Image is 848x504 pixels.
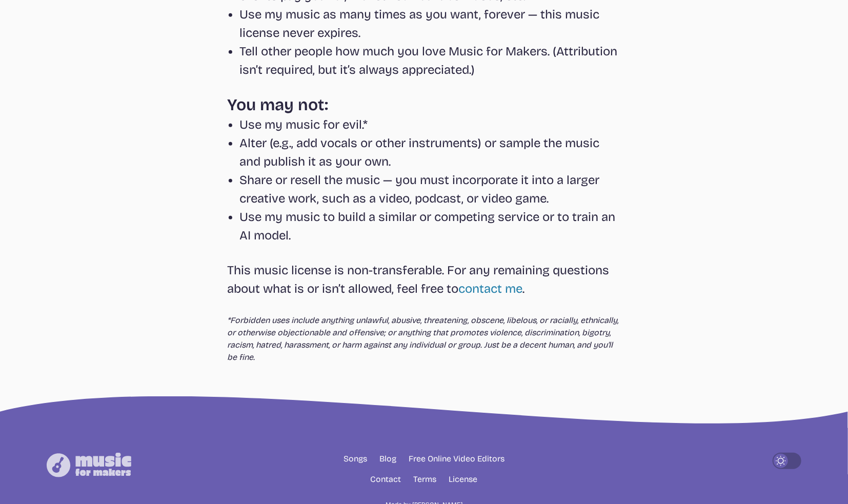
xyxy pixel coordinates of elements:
a: Blog [379,453,396,465]
a: Terms [414,473,437,486]
li: Share or resell the music — you must incorporate it into a larger creative work, such as a video,... [239,171,621,208]
li: Tell other people how much you love Music for Makers. (Attribution isn’t required, but it’s alway... [239,42,621,79]
a: Contact [371,473,401,486]
a: Free Online Video Editors [409,453,504,465]
h3: You may not: [227,95,621,115]
li: Use my music for evil.* [239,115,621,134]
a: contact me [458,281,522,296]
a: License [449,473,478,486]
p: This music license is non-transferable. For any remaining questions about what is or isn’t allowe... [227,261,621,298]
img: Music for Makers logo [47,453,131,477]
p: *Forbidden uses include anything unlawful, abusive, threatening, obscene, libelous, or racially, ... [227,314,621,364]
a: Songs [344,453,367,465]
li: Use my music to build a similar or competing service or to train an AI model. [239,208,621,245]
li: Use my music as many times as you want, forever — this music license never expires. [239,5,621,42]
li: Alter (e.g., add vocals or other instruments) or sample the music and publish it as your own. [239,134,621,171]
